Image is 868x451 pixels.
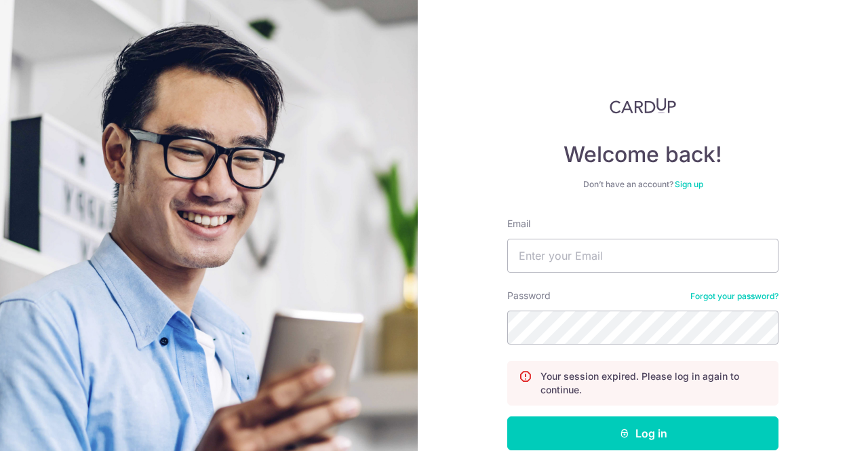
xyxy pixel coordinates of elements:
input: Enter your Email [507,239,778,273]
a: Sign up [675,179,703,189]
img: CardUp Logo [610,98,676,114]
button: Log in [507,416,778,450]
a: Forgot your password? [690,291,778,302]
label: Password [507,289,551,302]
div: Don’t have an account? [507,179,778,190]
p: Your session expired. Please log in again to continue. [540,370,767,397]
label: Email [507,217,530,231]
h4: Welcome back! [507,141,778,168]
